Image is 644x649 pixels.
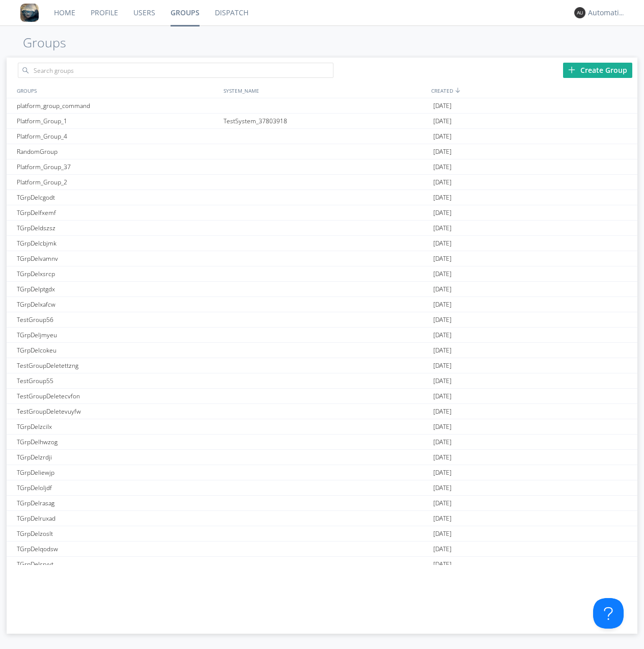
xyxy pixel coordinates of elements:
[7,435,638,450] a: TGrpDelhwzog[DATE]
[433,389,452,404] span: [DATE]
[7,175,638,190] a: Platform_Group_2[DATE]
[433,557,452,572] span: [DATE]
[574,7,585,18] img: 373638.png
[7,511,638,526] a: TGrpDelruxad[DATE]
[7,526,638,542] a: TGrpDelzoslt[DATE]
[14,343,221,358] div: TGrpDelcokeu
[14,526,221,541] div: TGrpDelzoslt
[7,98,638,114] a: platform_group_command[DATE]
[593,598,624,629] iframe: Toggle Customer Support
[7,251,638,266] a: TGrpDelvamnv[DATE]
[14,312,221,327] div: TestGroup56
[7,221,638,236] a: TGrpDeldszsz[DATE]
[7,542,638,557] a: TGrpDelqodsw[DATE]
[433,144,452,159] span: [DATE]
[433,496,452,511] span: [DATE]
[7,465,638,480] a: TGrpDeliewjp[DATE]
[433,511,452,526] span: [DATE]
[7,373,638,389] a: TestGroup55[DATE]
[433,312,452,328] span: [DATE]
[433,129,452,144] span: [DATE]
[7,144,638,159] a: RandomGroup[DATE]
[14,236,221,251] div: TGrpDelcbjmk
[433,159,452,175] span: [DATE]
[433,236,452,251] span: [DATE]
[433,205,452,221] span: [DATE]
[14,435,221,449] div: TGrpDelhwzog
[433,373,452,389] span: [DATE]
[14,557,221,572] div: TGrpDelsrvvt
[433,282,452,297] span: [DATE]
[7,236,638,251] a: TGrpDelcbjmk[DATE]
[14,266,221,281] div: TGrpDelxsrcp
[433,328,452,343] span: [DATE]
[14,373,221,388] div: TestGroup55
[14,419,221,434] div: TGrpDelzcilx
[14,450,221,465] div: TGrpDelzrdji
[7,450,638,465] a: TGrpDelzrdji[DATE]
[433,358,452,373] span: [DATE]
[14,358,221,373] div: TestGroupDeletettzng
[7,496,638,511] a: TGrpDelrasag[DATE]
[7,114,638,129] a: Platform_Group_1TestSystem_37803918[DATE]
[433,221,452,236] span: [DATE]
[429,83,638,98] div: CREATED
[14,542,221,556] div: TGrpDelqodsw
[7,266,638,282] a: TGrpDelxsrcp[DATE]
[433,297,452,312] span: [DATE]
[14,190,221,205] div: TGrpDelcgodt
[7,312,638,328] a: TestGroup56[DATE]
[433,251,452,266] span: [DATE]
[588,8,626,18] div: Automation+0004
[433,343,452,358] span: [DATE]
[433,526,452,542] span: [DATE]
[14,114,221,128] div: Platform_Group_1
[433,419,452,435] span: [DATE]
[433,114,452,129] span: [DATE]
[433,465,452,480] span: [DATE]
[14,159,221,174] div: Platform_Group_37
[7,404,638,419] a: TestGroupDeletevuyfw[DATE]
[433,98,452,114] span: [DATE]
[14,282,221,296] div: TGrpDelptgdx
[221,114,431,128] div: TestSystem_37803918
[7,129,638,144] a: Platform_Group_4[DATE]
[7,557,638,572] a: TGrpDelsrvvt[DATE]
[568,66,575,73] img: plus.svg
[7,419,638,435] a: TGrpDelzcilx[DATE]
[433,190,452,205] span: [DATE]
[7,389,638,404] a: TestGroupDeletecvfon[DATE]
[433,480,452,496] span: [DATE]
[14,496,221,510] div: TGrpDelrasag
[18,63,333,78] input: Search groups
[14,83,218,98] div: GROUPS
[14,144,221,159] div: RandomGroup
[14,251,221,266] div: TGrpDelvamnv
[14,465,221,480] div: TGrpDeliewjp
[14,404,221,419] div: TestGroupDeletevuyfw
[14,328,221,342] div: TGrpDeljmyeu
[7,343,638,358] a: TGrpDelcokeu[DATE]
[433,175,452,190] span: [DATE]
[14,205,221,220] div: TGrpDelfxemf
[433,266,452,282] span: [DATE]
[7,480,638,496] a: TGrpDeloljdf[DATE]
[7,328,638,343] a: TGrpDeljmyeu[DATE]
[7,297,638,312] a: TGrpDelxafcw[DATE]
[221,83,429,98] div: SYSTEM_NAME
[7,190,638,205] a: TGrpDelcgodt[DATE]
[433,435,452,450] span: [DATE]
[20,4,39,22] img: 8ff700cf5bab4eb8a436322861af2272
[14,389,221,403] div: TestGroupDeletecvfon
[14,221,221,235] div: TGrpDeldszsz
[7,205,638,221] a: TGrpDelfxemf[DATE]
[14,98,221,113] div: platform_group_command
[14,175,221,190] div: Platform_Group_2
[563,63,632,78] div: Create Group
[433,450,452,465] span: [DATE]
[7,159,638,175] a: Platform_Group_37[DATE]
[433,542,452,557] span: [DATE]
[14,129,221,144] div: Platform_Group_4
[14,511,221,526] div: TGrpDelruxad
[7,282,638,297] a: TGrpDelptgdx[DATE]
